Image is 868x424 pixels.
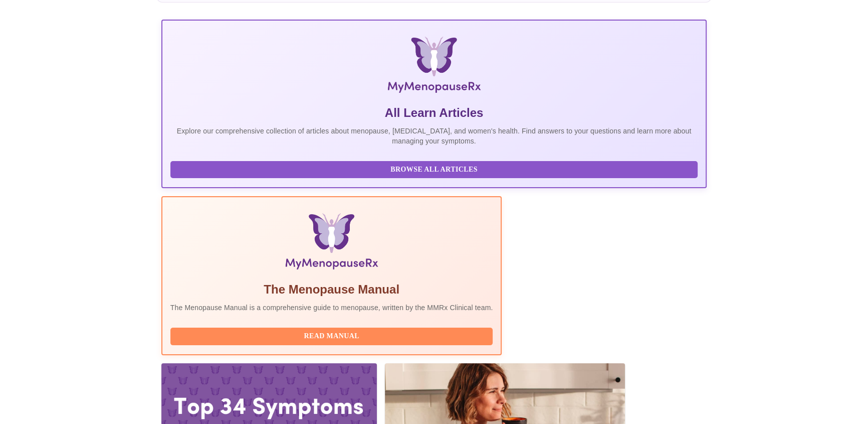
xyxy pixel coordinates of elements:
[170,281,493,298] h5: The Menopause Manual
[170,105,698,121] h5: All Learn Articles
[170,165,700,173] a: Browse All Articles
[170,126,698,146] p: Explore our comprehensive collection of articles about menopause, [MEDICAL_DATA], and women's hea...
[222,213,442,273] img: Menopause Manual
[180,164,688,176] span: Browse All Articles
[170,161,698,179] button: Browse All Articles
[252,37,615,97] img: MyMenopauseRx Logo
[180,330,483,343] span: Read Manual
[170,331,496,340] a: Read Manual
[170,328,493,345] button: Read Manual
[170,303,493,313] p: The Menopause Manual is a comprehensive guide to menopause, written by the MMRx Clinical team.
